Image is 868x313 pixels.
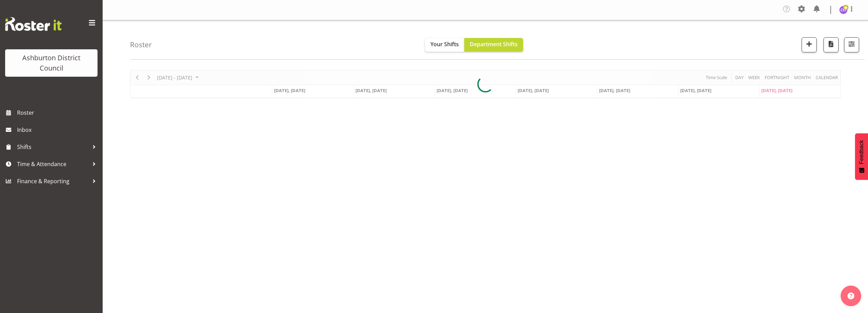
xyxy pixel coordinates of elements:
button: Filter Shifts [844,37,859,52]
span: Finance & Reporting [17,176,89,186]
span: Roster [17,108,99,118]
button: Your Shifts [425,38,464,52]
span: Feedback [858,140,865,164]
button: Add a new shift [802,37,817,52]
span: Shifts [17,142,89,152]
div: Ashburton District Council [12,53,91,73]
img: chalotter-hydes5348.jpg [839,6,847,14]
img: Rosterit website logo [5,17,62,31]
span: Inbox [17,125,99,135]
button: Feedback - Show survey [855,133,868,180]
span: Time & Attendance [17,159,89,169]
button: Download a PDF of the roster according to the set date range. [824,37,839,52]
span: Your Shifts [430,40,459,48]
span: Department Shifts [470,40,518,48]
button: Department Shifts [464,38,523,52]
h4: Roster [130,41,152,49]
img: help-xxl-2.png [847,292,854,299]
